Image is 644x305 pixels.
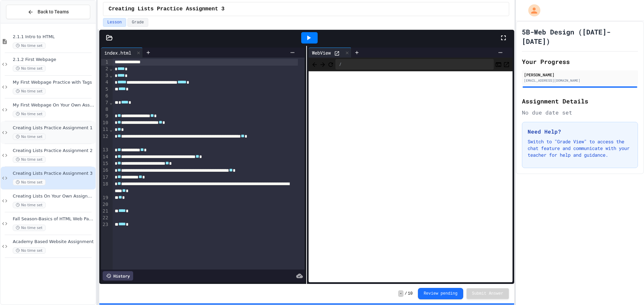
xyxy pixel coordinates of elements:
div: 12 [101,133,109,147]
span: Academy Based Website Assignment [13,239,94,245]
span: - [398,290,403,297]
div: 16 [101,167,109,174]
span: Back to Teams [38,8,69,15]
span: 10 [408,291,413,296]
span: No time set [13,179,46,185]
span: No time set [13,247,46,254]
div: 10 [101,120,109,126]
h1: 5B-Web Design ([DATE]-[DATE]) [522,27,638,46]
div: 17 [101,174,109,181]
div: [PERSON_NAME] [524,72,636,78]
div: 7 [101,99,109,106]
button: Submit Answer [467,288,509,299]
iframe: Web Preview [309,71,512,283]
span: Fold line [109,66,113,71]
span: No time set [13,134,46,140]
button: Refresh [327,60,334,68]
span: No time set [13,225,46,231]
div: 2 [101,66,109,72]
button: Open in new tab [503,60,510,68]
h3: Need Help? [528,128,632,136]
div: index.html [101,49,135,56]
div: No due date set [522,108,638,117]
div: 18 [101,181,109,195]
div: 23 [101,221,109,228]
span: Fall Season-Basics of HTML Web Page Assignment [13,216,94,222]
div: WebView [309,49,334,56]
span: No time set [13,88,46,94]
div: 15 [101,160,109,167]
div: 14 [101,154,109,160]
div: 19 [101,195,109,201]
span: No time set [13,65,46,72]
div: 22 [101,215,109,221]
div: 8 [101,106,109,113]
button: Lesson [103,18,126,27]
span: Fold line [109,127,113,132]
button: Back to Teams [6,5,90,19]
span: No time set [13,202,46,208]
div: 3 [101,72,109,79]
span: No time set [13,156,46,163]
h2: Your Progress [522,57,638,66]
div: 9 [101,113,109,120]
span: Forward [319,60,326,68]
button: Review pending [418,288,463,299]
div: 20 [101,201,109,208]
h2: Assignment Details [522,96,638,106]
div: 13 [101,147,109,153]
div: 21 [101,208,109,215]
span: No time set [13,111,46,117]
div: WebView [309,48,352,58]
div: [EMAIL_ADDRESS][DOMAIN_NAME] [524,78,636,83]
div: 1 [101,59,109,66]
div: My Account [521,3,542,18]
span: Fold line [109,73,113,78]
span: 2.1.2 First Webpage [13,57,94,63]
div: index.html [101,48,143,58]
span: Creating Lists Practice Assignment 1 [13,125,94,131]
span: Creating Lists Practice Assignment 3 [109,5,225,13]
button: Grade [127,18,148,27]
div: 5 [101,86,109,93]
div: History [103,271,133,281]
div: 4 [101,79,109,86]
button: Console [495,60,502,68]
div: 11 [101,126,109,133]
span: Creating Lists Practice Assignment 2 [13,148,94,154]
div: 6 [101,93,109,99]
span: No time set [13,43,46,49]
span: Fold line [109,100,113,105]
span: Creating Lists On Your Own Assignment [13,194,94,199]
p: Switch to "Grade View" to access the chat feature and communicate with your teacher for help and ... [528,138,632,158]
span: Back [311,60,318,68]
div: / [335,59,493,70]
span: My First Webpage On Your Own Assignment [13,102,94,108]
span: 2.1.1 Intro to HTML [13,34,94,40]
span: / [405,291,407,296]
span: My First Webpage Practice with Tags [13,80,94,85]
span: Creating Lists Practice Assignment 3 [13,171,94,176]
span: Submit Answer [472,291,503,296]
